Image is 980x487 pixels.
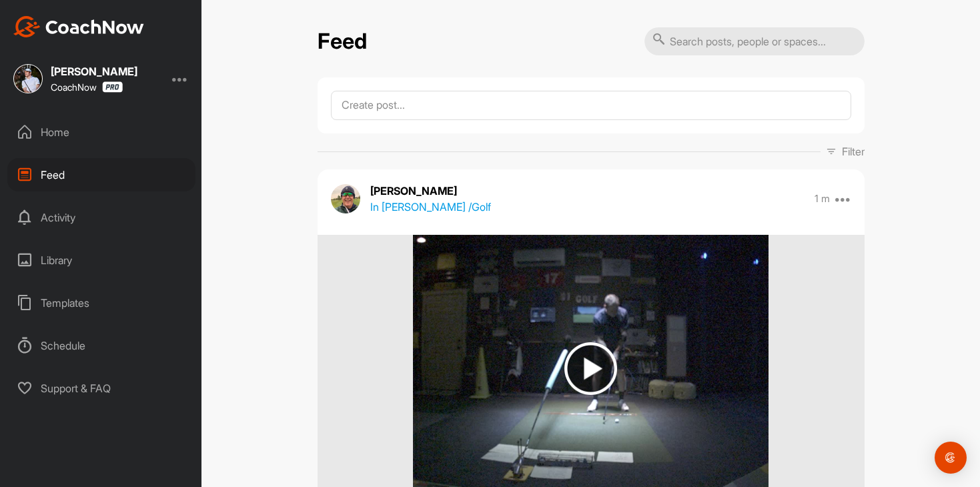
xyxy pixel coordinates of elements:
img: CoachNow Pro [102,81,123,93]
input: Search posts, people or spaces... [644,27,865,55]
img: avatar [331,184,360,213]
p: 1 m [815,192,830,205]
h2: Feed [318,29,367,55]
p: [PERSON_NAME] [370,183,491,199]
div: Activity [7,201,195,234]
p: In [PERSON_NAME] / Golf [370,199,491,215]
div: Feed [7,158,195,191]
div: Open Intercom Messenger [935,442,967,474]
img: play [564,342,617,395]
div: Support & FAQ [7,372,195,405]
div: Home [7,115,195,149]
img: square_69e7ce49b8ac85affed7bcbb6ba4170a.jpg [13,64,43,93]
img: CoachNow [13,16,144,37]
div: Schedule [7,329,195,362]
div: Library [7,243,195,277]
p: Filter [842,143,865,159]
div: CoachNow [51,81,123,93]
div: [PERSON_NAME] [51,66,137,77]
div: Templates [7,286,195,320]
